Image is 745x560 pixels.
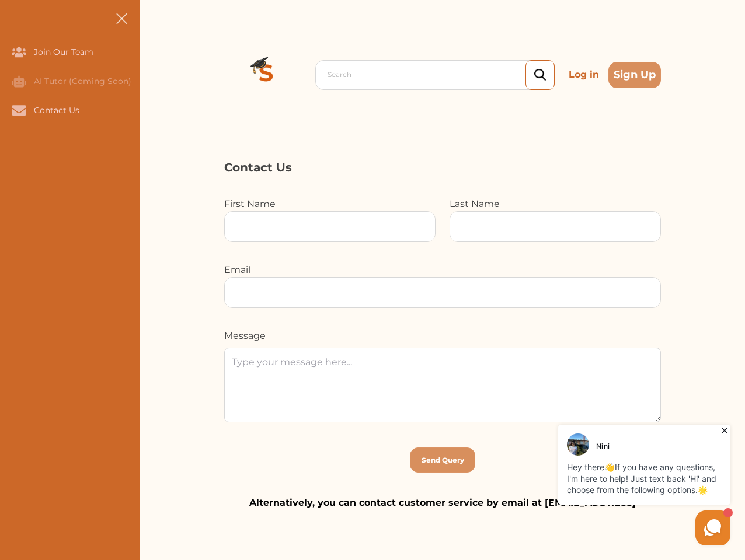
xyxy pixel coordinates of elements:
[410,447,475,473] button: [object Object]
[224,496,661,510] p: Alternatively, you can contact customer service by email at [EMAIL_ADDRESS]
[450,198,500,209] label: Last Name
[608,62,661,88] button: Sign Up
[224,330,266,341] label: Message
[224,264,250,275] label: Email
[534,69,546,81] img: search_icon
[224,159,661,176] p: Contact Us
[224,33,308,117] img: Logo
[564,63,604,86] p: Log in
[224,198,276,209] label: First Name
[422,455,464,466] p: Send Query
[465,422,733,548] iframe: HelpCrunch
